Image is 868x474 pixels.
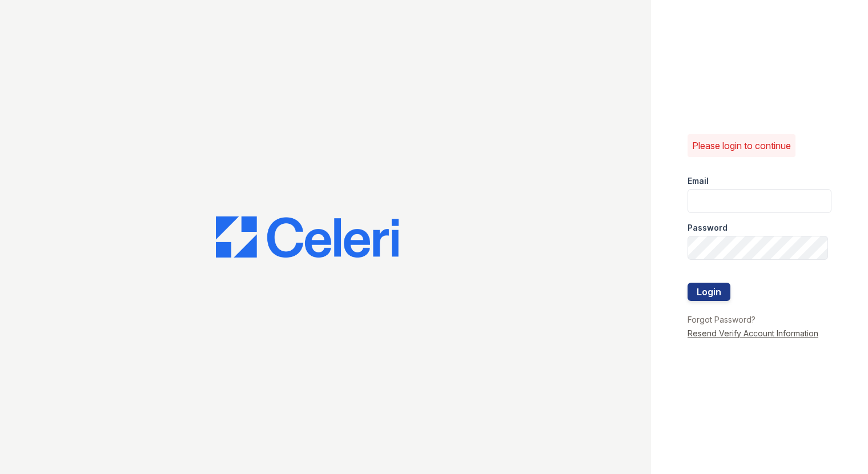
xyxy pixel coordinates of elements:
[216,216,399,258] img: CE_Logo_Blue-a8612792a0a2168367f1c8372b55b34899dd931a85d93a1a3d3e32e68fde9ad4.png
[692,139,791,152] p: Please login to continue
[688,315,756,324] a: Forgot Password?
[688,283,730,301] button: Login
[688,175,709,187] label: Email
[688,222,728,234] label: Password
[688,328,818,338] a: Resend Verify Account Information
